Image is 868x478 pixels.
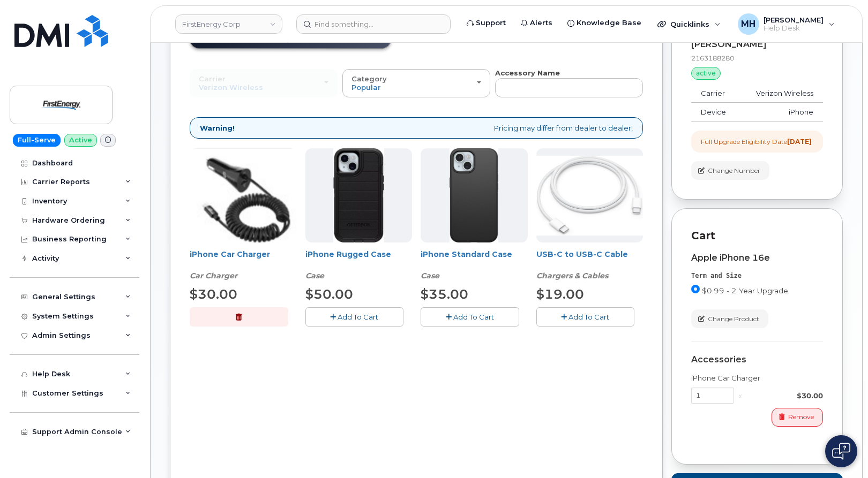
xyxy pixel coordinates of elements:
span: $19.00 [536,286,584,302]
div: 2163188280 [691,54,823,63]
div: Quicklinks [650,13,728,35]
strong: Accessory Name [495,69,560,77]
em: Case [421,271,439,280]
em: Car Charger [190,271,237,280]
a: iPhone Car Charger [190,249,270,259]
button: Change Number [691,161,769,180]
button: Remove [772,408,823,427]
div: iPhone Car Charger [691,373,823,383]
span: Change Product [708,314,759,324]
div: active [691,67,721,80]
div: Pricing may differ from dealer to dealer! [190,117,643,139]
span: MH [741,18,755,31]
button: Category Popular [342,69,490,97]
em: Chargers & Cables [536,271,608,280]
div: x [734,391,746,401]
div: Melissa Hoye [730,13,842,35]
div: Term and Size [691,271,823,280]
div: $30.00 [746,391,823,401]
span: Help Desk [764,24,824,33]
button: Add To Cart [305,307,404,326]
span: Support [476,18,506,28]
div: USB-C to USB-C Cable [536,249,643,281]
span: $35.00 [421,286,468,302]
img: USB-C.jpg [536,156,643,235]
a: Knowledge Base [560,12,649,34]
div: iPhone Rugged Case [305,249,413,281]
em: Case [305,271,324,280]
a: Alerts [513,12,560,34]
img: iphonesecg.jpg [190,149,297,242]
span: [PERSON_NAME] [764,16,824,24]
span: Add To Cart [568,313,609,321]
div: Accessories [691,355,823,365]
span: Add To Cart [338,313,378,321]
span: Remove [788,412,814,422]
img: Symmetry.jpg [450,148,498,242]
div: Apple iPhone 16e [691,253,823,263]
button: Add To Cart [421,307,519,326]
strong: [DATE] [787,138,812,146]
button: Add To Cart [536,307,635,326]
button: Change Product [691,309,768,328]
span: $30.00 [190,286,237,302]
a: Support [459,12,513,34]
a: USB-C to USB-C Cable [536,249,628,259]
div: iPhone Standard Case [421,249,528,281]
span: Category [351,74,387,83]
td: Device [691,103,739,122]
td: Verizon Wireless [739,84,823,103]
div: [PERSON_NAME] [691,40,823,49]
span: Knowledge Base [577,18,641,28]
strong: Warning! [200,123,235,133]
div: iPhone Car Charger [190,249,297,281]
span: $0.99 - 2 Year Upgrade [702,286,788,295]
img: Open chat [832,443,850,460]
span: Add To Cart [453,313,494,321]
span: Alerts [530,18,552,28]
td: Carrier [691,84,739,103]
img: Defender.jpg [333,148,384,242]
span: Change Number [708,166,760,176]
span: $50.00 [305,286,353,302]
span: Quicklinks [670,20,709,28]
input: Find something... [296,14,451,34]
td: iPhone [739,103,823,122]
span: Popular [351,83,381,92]
p: Cart [691,228,823,244]
input: $0.99 - 2 Year Upgrade [691,285,700,293]
a: FirstEnergy Corp [175,14,282,34]
a: iPhone Rugged Case [305,249,391,259]
a: iPhone Standard Case [421,249,512,259]
div: Full Upgrade Eligibility Date [701,137,812,146]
